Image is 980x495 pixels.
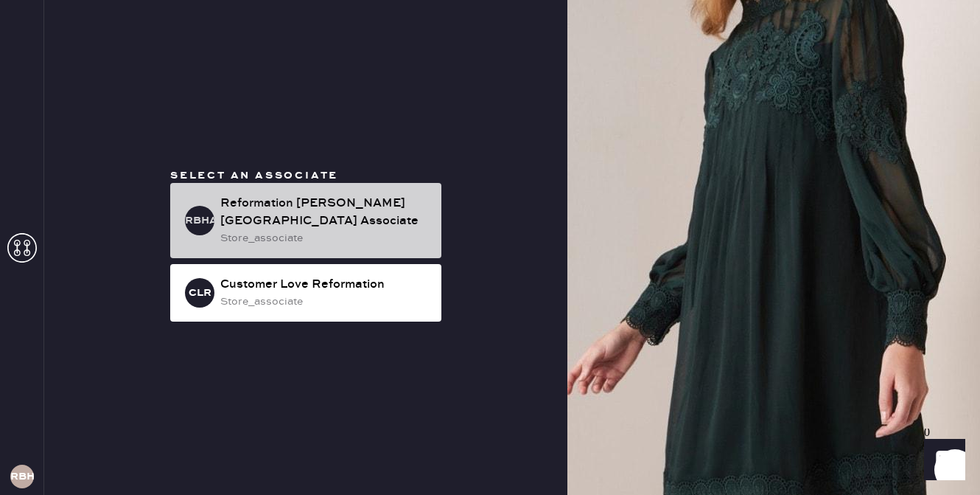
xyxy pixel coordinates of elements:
span: Select an associate [170,169,338,182]
div: store_associate [220,230,430,246]
div: Reformation [PERSON_NAME][GEOGRAPHIC_DATA] Associate [220,195,430,230]
h3: CLR [189,288,211,298]
div: store_associate [220,294,430,310]
iframe: Front Chat [910,429,973,492]
h3: RBH [10,471,34,482]
h3: RBHA [185,215,214,226]
div: Customer Love Reformation [220,276,430,294]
